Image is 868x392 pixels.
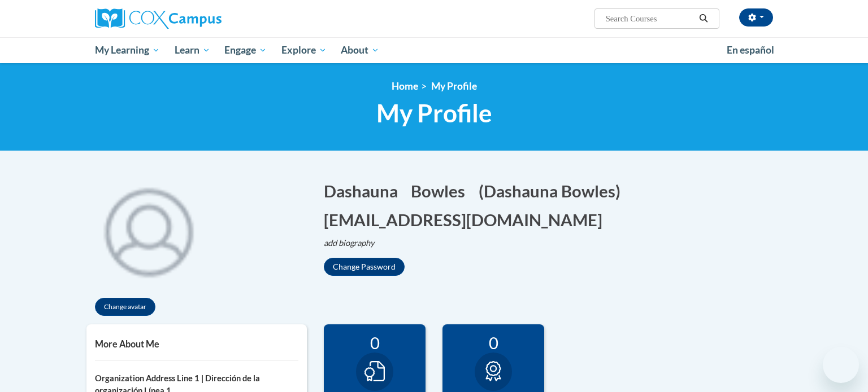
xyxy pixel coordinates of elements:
a: Home [392,80,418,92]
span: Learn [175,43,210,57]
button: Edit first name [324,179,405,202]
div: 0 [332,333,417,353]
div: 0 [451,333,536,353]
span: About [341,43,379,57]
button: Edit email address [324,208,610,231]
i: add biography [324,238,375,248]
button: Change avatar [95,298,155,316]
a: My Learning [88,37,167,63]
img: profile avatar [86,168,211,292]
span: En español [727,44,774,56]
button: Account Settings [739,8,773,27]
button: Edit biography [324,237,384,249]
iframe: Button to launch messaging window [823,347,859,383]
input: Search Courses [605,12,695,25]
a: Engage [217,37,274,63]
a: About [334,37,387,63]
a: En español [719,38,782,62]
span: My Learning [95,43,160,57]
div: Click to change the profile picture [86,168,211,292]
img: Cox Campus [95,8,222,29]
button: Change Password [324,258,405,276]
div: Main menu [78,37,790,63]
a: Explore [274,37,334,63]
button: Edit last name [411,179,472,202]
h5: More About Me [95,338,298,349]
span: My Profile [376,98,492,128]
a: Learn [167,37,218,63]
span: My Profile [431,80,477,92]
span: Explore [281,43,327,57]
button: Edit screen name [479,179,628,202]
span: Engage [224,43,267,57]
button: Search [695,12,712,25]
